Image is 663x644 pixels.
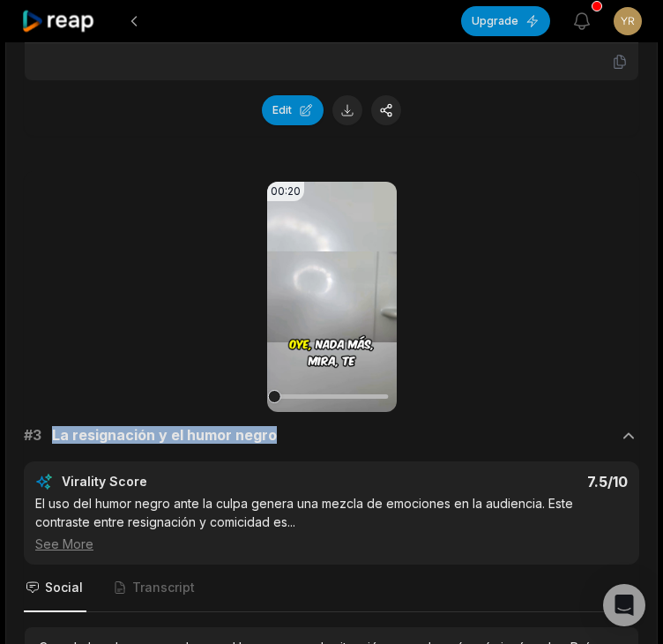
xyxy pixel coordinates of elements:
[35,535,628,553] div: See More
[62,473,340,490] div: Virality Score
[45,579,83,596] span: Social
[24,426,41,447] span: # 3
[262,95,324,125] button: Edit
[35,494,628,553] div: El uso del humor negro ante la culpa genera una mezcla de emociones en la audiencia. Este contras...
[267,182,397,412] video: Your browser does not support mp4 format.
[132,579,195,596] span: Transcript
[52,426,277,447] span: La resignación y el humor negro
[349,473,628,490] div: 7.5 /10
[24,565,639,612] nav: Tabs
[603,584,645,626] div: Open Intercom Messenger
[461,6,550,36] button: Upgrade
